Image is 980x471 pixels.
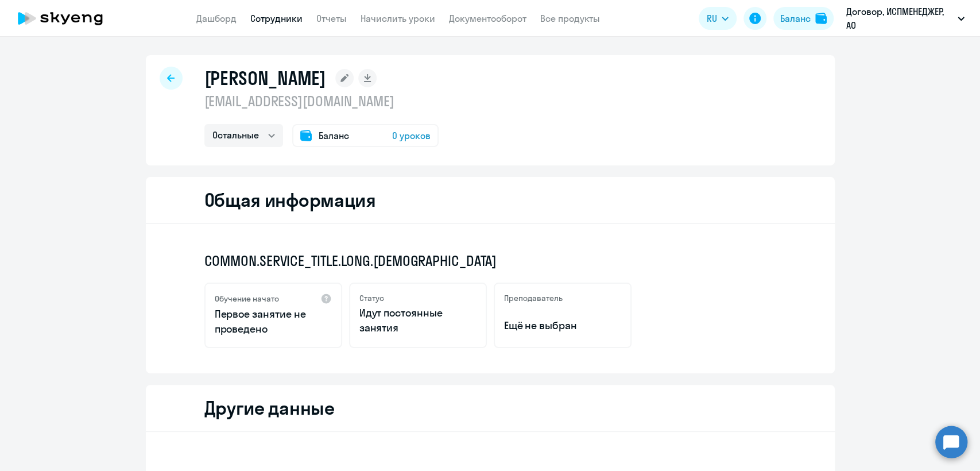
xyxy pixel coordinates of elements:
img: balance [815,13,827,24]
a: Сотрудники [250,13,303,24]
div: Баланс [780,11,811,25]
a: Все продукты [540,13,600,24]
a: Отчеты [316,13,347,24]
button: Договор, ИСПМЕНЕДЖЕР, АО [840,5,970,32]
button: Балансbalance [773,7,834,30]
p: [EMAIL_ADDRESS][DOMAIN_NAME] [204,92,439,110]
p: Договор, ИСПМЕНЕДЖЕР, АО [846,5,953,32]
h1: [PERSON_NAME] [204,67,326,90]
span: RU [707,11,717,25]
span: 0 уроков [392,129,431,142]
span: COMMON.SERVICE_TITLE.LONG.[DEMOGRAPHIC_DATA] [204,252,497,270]
a: Начислить уроки [361,13,435,24]
h5: Статус [359,293,384,303]
p: Первое занятие не проведено [215,307,332,337]
h2: Другие данные [204,396,335,419]
p: Идут постоянные занятия [359,306,477,335]
button: RU [699,7,737,30]
a: Документооборот [449,13,526,24]
h5: Обучение начато [215,294,279,304]
p: Ещё не выбран [504,318,621,333]
a: Дашборд [196,13,237,24]
h2: Общая информация [204,188,376,211]
h5: Преподаватель [504,293,563,303]
span: Баланс [319,129,349,142]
